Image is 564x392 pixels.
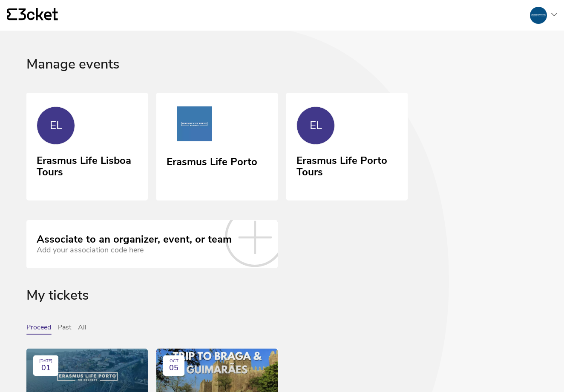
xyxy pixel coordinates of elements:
div: EL [50,119,62,132]
a: Associate to an organizer, event, or team Add your association code here [26,220,278,268]
img: Erasmus Life Porto [167,106,222,145]
a: {' '} [7,8,58,23]
button: All [78,323,86,335]
div: Erasmus Life Porto [167,153,257,168]
div: Manage events [26,57,538,93]
button: Proceed [26,323,51,335]
div: Erasmus Life Porto Tours [296,152,397,178]
a: Erasmus Life Porto Erasmus Life Porto [156,93,278,201]
div: Erasmus Life Lisboa Tours [37,152,138,178]
g: {' '} [7,9,17,20]
a: EL Erasmus Life Lisboa Tours [26,93,148,199]
div: Associate to an organizer, event, or team [37,234,232,246]
span: 01 [41,363,51,372]
div: Add your association code here [37,246,232,255]
div: OCT [170,359,178,364]
div: My tickets [26,288,538,324]
button: Past [58,323,71,335]
div: EL [310,119,322,132]
div: [DATE] [39,359,52,364]
a: EL Erasmus Life Porto Tours [286,93,408,199]
span: 05 [169,363,178,372]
